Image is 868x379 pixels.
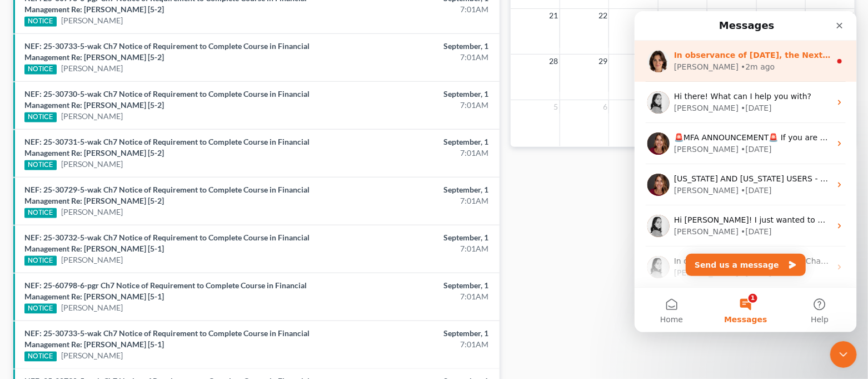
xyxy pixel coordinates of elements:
[341,136,488,147] div: September, 1
[148,277,222,321] button: Help
[341,147,488,159] div: 7:01AM
[341,4,488,15] div: 7:01AM
[61,15,123,26] a: [PERSON_NAME]
[39,91,104,103] div: [PERSON_NAME]
[24,160,57,170] div: NOTICE
[696,9,707,22] span: 24
[39,81,177,90] span: Hi there! What can I help you with?
[61,159,123,170] a: [PERSON_NAME]
[13,163,35,185] img: Profile image for Katie
[24,185,310,205] a: NEF: 25-30729-5-wak Ch7 Notice of Requirement to Complete Course in Financial Management Re: [PER...
[341,100,488,111] div: 7:01AM
[24,112,57,122] div: NOTICE
[39,174,104,185] div: [PERSON_NAME]
[844,9,855,22] span: 27
[24,304,57,314] div: NOTICE
[61,63,123,74] a: [PERSON_NAME]
[106,91,137,103] div: • [DATE]
[548,55,560,68] span: 28
[24,233,310,253] a: NEF: 25-30732-5-wak Ch7 Notice of Requirement to Complete Course in Financial Management Re: [PER...
[597,55,608,68] span: 29
[745,9,756,22] span: 25
[106,215,137,227] div: • [DATE]
[24,256,57,266] div: NOTICE
[24,17,57,27] div: NOTICE
[794,9,805,22] span: 26
[26,304,48,312] span: Home
[341,280,488,291] div: September, 1
[341,195,488,206] div: 7:01AM
[24,89,310,110] a: NEF: 25-30730-5-wak Ch7 Notice of Requirement to Complete Course in Financial Management Re: [PER...
[61,254,123,265] a: [PERSON_NAME]
[176,304,194,312] span: Help
[24,280,307,301] a: NEF: 25-60798-6-pgr Ch7 Notice of Requirement to Complete Course in Financial Management Re: [PER...
[39,50,104,62] div: [PERSON_NAME]
[341,232,488,243] div: September, 1
[341,339,488,350] div: 7:01AM
[61,206,123,218] a: [PERSON_NAME]
[341,88,488,100] div: September, 1
[61,302,123,313] a: [PERSON_NAME]
[24,328,310,349] a: NEF: 25-30733-5-wak Ch7 Notice of Requirement to Complete Course in Financial Management Re: [PER...
[13,245,35,267] img: Profile image for Lindsey
[106,174,137,185] div: • [DATE]
[39,215,104,227] div: [PERSON_NAME]
[13,121,35,144] img: Profile image for Katie
[341,52,488,63] div: 7:01AM
[89,304,132,312] span: Messages
[39,204,604,213] span: Hi [PERSON_NAME]! I just wanted to make sure you can login correctly. Are you still having any tr...
[24,41,310,62] a: NEF: 25-30733-5-wak Ch7 Notice of Requirement to Complete Course in Financial Management Re: [PER...
[24,137,310,157] a: NEF: 25-30731-5-wak Ch7 Notice of Requirement to Complete Course in Financial Management Re: [PER...
[24,208,57,218] div: NOTICE
[341,291,488,302] div: 7:01AM
[341,328,488,339] div: September, 1
[24,65,57,75] div: NOTICE
[74,277,148,321] button: Messages
[341,184,488,195] div: September, 1
[39,132,104,144] div: [PERSON_NAME]
[106,50,140,62] div: • 2m ago
[61,350,123,361] a: [PERSON_NAME]
[341,243,488,254] div: 7:01AM
[597,9,608,22] span: 22
[51,243,171,265] button: Send us a message
[341,41,488,52] div: September, 1
[24,352,57,362] div: NOTICE
[13,204,35,226] img: Profile image for Lindsey
[635,11,857,332] iframe: Intercom live chat
[61,111,123,122] a: [PERSON_NAME]
[647,9,658,22] span: 23
[830,341,857,368] iframe: Intercom live chat
[106,132,137,144] div: • [DATE]
[553,100,560,114] span: 5
[39,256,104,268] div: [PERSON_NAME]
[13,80,35,102] img: Profile image for Lindsey
[548,9,560,22] span: 21
[602,100,608,114] span: 6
